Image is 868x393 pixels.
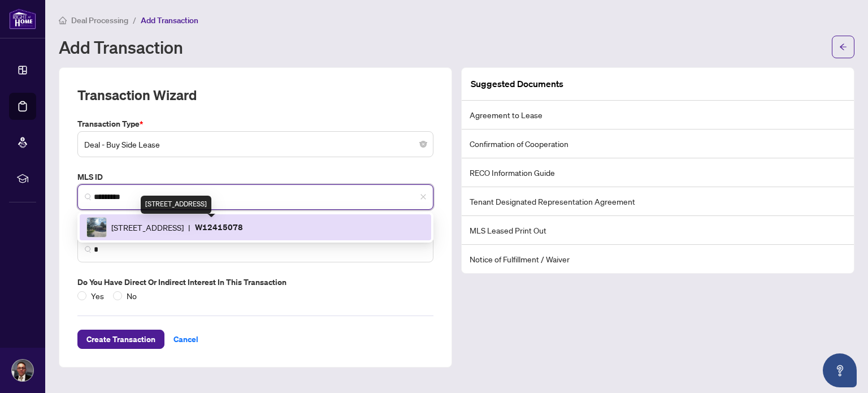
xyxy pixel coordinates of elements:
[462,158,854,187] li: RECO Information Guide
[86,290,108,302] span: Yes
[471,77,563,91] article: Suggested Documents
[77,171,433,183] label: MLS ID
[420,193,427,200] span: close
[420,141,427,148] span: close-circle
[462,129,854,158] li: Confirmation of Cooperation
[462,101,854,129] li: Agreement to Lease
[462,187,854,216] li: Tenant Designated Representation Agreement
[77,276,433,288] label: Do you have direct or indirect interest in this transaction
[195,221,243,234] p: W12415078
[462,245,854,273] li: Notice of Fulfillment / Waiver
[141,15,198,25] span: Add Transaction
[164,330,207,349] button: Cancel
[77,86,197,104] h2: Transaction Wizard
[133,14,136,27] li: /
[84,133,427,155] span: Deal - Buy Side Lease
[85,246,92,253] img: search_icon
[77,330,164,349] button: Create Transaction
[173,330,198,348] span: Cancel
[823,353,857,387] button: Open asap
[86,330,155,348] span: Create Transaction
[111,221,184,234] span: [STREET_ADDRESS]
[839,43,847,51] span: arrow-left
[122,290,141,302] span: No
[12,360,33,381] img: Profile Icon
[77,118,433,130] label: Transaction Type
[188,221,190,234] span: |
[462,216,854,245] li: MLS Leased Print Out
[71,15,128,25] span: Deal Processing
[59,16,67,24] span: home
[9,8,36,29] img: logo
[59,38,183,56] h1: Add Transaction
[85,193,92,200] img: search_icon
[141,196,211,214] div: [STREET_ADDRESS]
[87,218,106,237] img: IMG-W12415078_1.jpg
